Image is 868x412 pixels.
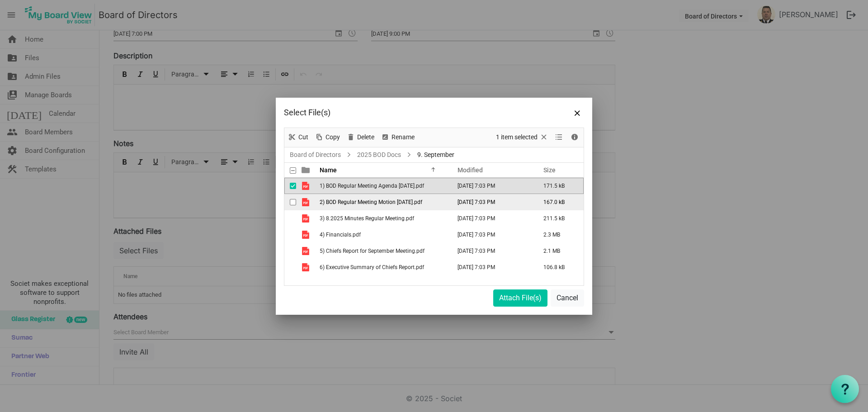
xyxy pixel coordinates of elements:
span: 1) BOD Regular Meeting Agenda [DATE].pdf [320,183,424,189]
td: checkbox [284,178,296,194]
td: September 05, 2025 7:03 PM column header Modified [448,194,534,210]
span: Rename [391,132,415,143]
td: September 05, 2025 7:03 PM column header Modified [448,227,534,243]
td: September 05, 2025 7:03 PM column header Modified [448,210,534,227]
button: Selection [495,132,550,143]
button: Cancel [551,289,584,307]
td: 3) 8.2025 Minutes Regular Meeting.pdf is template cell column header Name [317,210,448,227]
span: 4) Financials.pdf [320,232,361,238]
div: Copy [311,128,343,147]
a: 2025 BOD Docs [355,149,403,161]
td: 6) Executive Summary of Chiefs Report.pdf is template cell column header Name [317,259,448,275]
span: 6) Executive Summary of Chiefs Report.pdf [320,264,424,270]
span: 2) BOD Regular Meeting Motion [DATE].pdf [320,199,422,205]
button: Cut [286,132,310,143]
td: 1) BOD Regular Meeting Agenda Sept 2025.pdf is template cell column header Name [317,178,448,194]
td: 4) Financials.pdf is template cell column header Name [317,227,448,243]
button: Attach File(s) [493,289,547,307]
td: is template cell column header type [296,210,317,227]
span: 5) Chiefs Report for September Meeting.pdf [320,248,425,254]
div: Select File(s) [284,106,524,119]
td: is template cell column header type [296,243,317,259]
td: 106.8 kB is template cell column header Size [534,259,584,275]
td: checkbox [284,194,296,210]
span: 9. September [415,149,456,161]
td: 171.5 kB is template cell column header Size [534,178,584,194]
td: September 05, 2025 7:03 PM column header Modified [448,259,534,275]
button: Rename [379,132,416,143]
td: checkbox [284,227,296,243]
span: 1 item selected [495,132,538,143]
div: Delete [343,128,377,147]
div: Rename [377,128,418,147]
td: checkbox [284,210,296,227]
td: checkbox [284,243,296,259]
td: is template cell column header type [296,259,317,275]
span: Cut [297,132,309,143]
td: 2.1 MB is template cell column header Size [534,243,584,259]
button: Details [569,132,581,143]
div: Clear selection [493,128,552,147]
td: 211.5 kB is template cell column header Size [534,210,584,227]
td: 5) Chiefs Report for September Meeting.pdf is template cell column header Name [317,243,448,259]
td: September 05, 2025 7:03 PM column header Modified [448,243,534,259]
span: Copy [325,132,341,143]
a: Board of Directors [288,149,343,161]
button: Close [571,106,584,119]
td: 2) BOD Regular Meeting Motion Sept 2025.pdf is template cell column header Name [317,194,448,210]
span: 3) 8.2025 Minutes Regular Meeting.pdf [320,215,414,222]
td: is template cell column header type [296,178,317,194]
div: Details [567,128,582,147]
span: Name [320,166,337,174]
button: Delete [345,132,376,143]
button: View dropdownbutton [553,132,564,143]
span: Modified [458,166,483,174]
td: 2.3 MB is template cell column header Size [534,227,584,243]
td: September 05, 2025 7:03 PM column header Modified [448,178,534,194]
div: View [552,128,567,147]
td: is template cell column header type [296,227,317,243]
td: 167.0 kB is template cell column header Size [534,194,584,210]
td: is template cell column header type [296,194,317,210]
div: Cut [284,128,311,147]
td: checkbox [284,259,296,275]
span: Delete [356,132,375,143]
span: Size [543,166,556,174]
button: Copy [313,132,342,143]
